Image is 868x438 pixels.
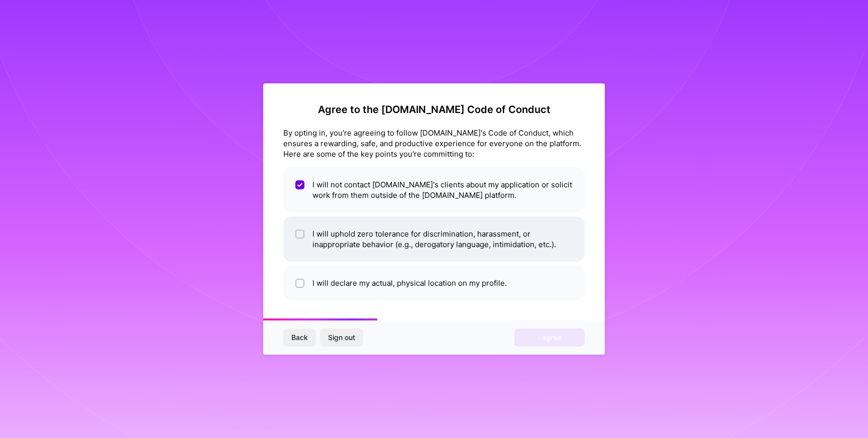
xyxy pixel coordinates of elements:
[283,103,585,116] h2: Agree to the [DOMAIN_NAME] Code of Conduct
[283,266,585,300] li: I will declare my actual, physical location on my profile.
[328,333,355,343] span: Sign out
[291,333,308,343] span: Back
[283,216,585,262] li: I will uphold zero tolerance for discrimination, harassment, or inappropriate behavior (e.g., der...
[283,128,585,159] div: By opting in, you're agreeing to follow [DOMAIN_NAME]'s Code of Conduct, which ensures a rewardin...
[320,328,363,347] button: Sign out
[283,328,316,347] button: Back
[283,167,585,212] li: I will not contact [DOMAIN_NAME]'s clients about my application or solicit work from them outside...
